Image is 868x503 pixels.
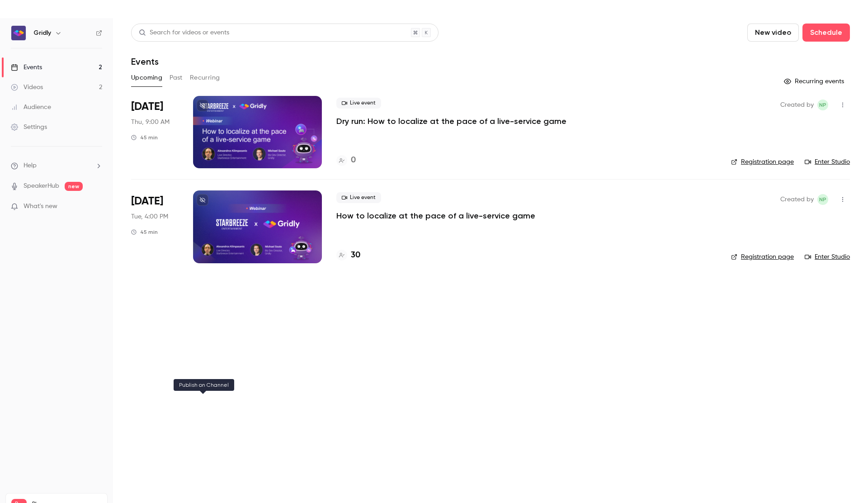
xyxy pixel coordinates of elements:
h6: Gridly [33,28,51,38]
span: [DATE] [131,100,163,114]
div: Sep 11 Thu, 9:00 AM (Europe/Stockholm) [131,96,179,168]
button: Recurring [190,71,220,85]
a: Enter Studio [805,252,850,261]
div: Keywords by Traffic [100,53,152,59]
div: Domain: [DOMAIN_NAME] [24,24,99,31]
span: [DATE] [131,194,163,209]
span: Thu, 9:00 AM [131,118,170,127]
li: help-dropdown-opener [11,161,102,171]
a: 0 [336,154,356,166]
span: Ngan Phan [817,194,828,205]
div: Domain Overview [34,53,81,59]
h1: Events [131,56,159,67]
button: Schedule [802,24,850,42]
span: Help [24,161,37,171]
img: logo_orange.svg [14,14,22,22]
h4: 30 [351,249,360,261]
h4: 0 [351,154,356,166]
div: Search for videos or events [139,28,229,38]
div: 45 min [131,134,158,141]
div: 45 min [131,228,158,236]
span: What's new [24,202,57,211]
a: 30 [336,249,360,261]
span: Ngan Phan [817,100,828,110]
a: Dry run: How to localize at the pace of a live-service game [336,116,566,127]
a: Enter Studio [805,157,850,166]
div: v 4.0.25 [25,14,44,22]
button: Past [170,71,183,85]
button: Upcoming [131,71,162,85]
div: Audience [11,103,51,112]
img: website_grey.svg [14,24,22,31]
span: NP [819,194,826,205]
div: Settings [11,123,47,132]
img: tab_keywords_by_traffic_grey.svg [90,52,97,60]
a: Registration page [731,157,794,166]
span: new [65,182,83,191]
a: SpeakerHub [24,181,59,191]
button: Recurring events [780,74,850,89]
span: Live event [336,192,381,203]
span: Created by [780,100,814,110]
div: Sep 16 Tue, 4:00 PM (Europe/Stockholm) [131,190,179,263]
a: Registration page [731,252,794,261]
span: Created by [780,194,814,205]
span: Tue, 4:00 PM [131,212,168,221]
span: Live event [336,98,381,109]
a: How to localize at the pace of a live-service game [336,210,535,221]
button: New video [747,24,799,42]
div: Events [11,63,42,72]
div: Videos [11,83,43,92]
img: tab_domain_overview_orange.svg [24,52,32,60]
span: NP [819,100,826,110]
img: Gridly [11,26,26,40]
